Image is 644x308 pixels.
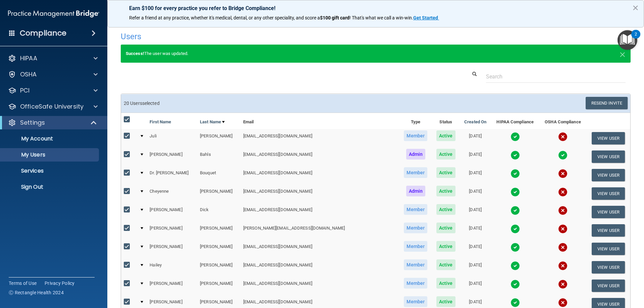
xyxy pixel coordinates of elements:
[4,184,96,190] p: Sign Out
[20,103,84,111] p: OfficeSafe University
[491,113,539,129] th: HIPAA Compliance
[147,129,197,147] td: Juli
[320,15,350,20] strong: $100 gift card
[45,280,75,287] a: Privacy Policy
[404,130,427,141] span: Member
[464,118,486,126] a: Created On
[20,28,66,38] h4: Compliance
[8,119,97,127] a: Settings
[511,169,520,178] img: tick.e7d51cea.svg
[558,150,568,160] img: tick.e7d51cea.svg
[240,276,399,295] td: [EMAIL_ADDRESS][DOMAIN_NAME]
[240,147,399,166] td: [EMAIL_ADDRESS][DOMAIN_NAME]
[511,298,520,307] img: tick.e7d51cea.svg
[150,118,171,126] a: First Name
[460,147,491,166] td: [DATE]
[147,166,197,184] td: Dr. [PERSON_NAME]
[240,129,399,147] td: [EMAIL_ADDRESS][DOMAIN_NAME]
[200,118,225,126] a: Last Name
[4,135,96,142] p: My Account
[197,129,240,147] td: [PERSON_NAME]
[635,34,637,43] div: 2
[436,296,455,307] span: Active
[436,167,455,178] span: Active
[240,166,399,184] td: [EMAIL_ADDRESS][DOMAIN_NAME]
[404,167,427,178] span: Member
[620,50,626,58] button: Close
[528,260,636,287] iframe: Drift Widget Chat Controller
[511,224,520,234] img: tick.e7d51cea.svg
[511,261,520,270] img: tick.e7d51cea.svg
[486,70,626,83] input: Search
[511,150,520,160] img: tick.e7d51cea.svg
[620,47,626,60] span: ×
[147,147,197,166] td: [PERSON_NAME]
[592,132,625,144] button: View User
[8,86,98,95] a: PCI
[126,51,144,56] strong: Success!
[460,166,491,184] td: [DATE]
[460,221,491,240] td: [DATE]
[240,184,399,203] td: [EMAIL_ADDRESS][DOMAIN_NAME]
[632,2,639,13] button: Close
[592,206,625,218] button: View User
[558,187,568,197] img: cross.ca9f0e7f.svg
[197,203,240,221] td: Dick
[20,54,37,62] p: HIPAA
[592,243,625,255] button: View User
[460,184,491,203] td: [DATE]
[197,184,240,203] td: [PERSON_NAME]
[404,259,427,270] span: Member
[8,7,99,20] img: PMB logo
[197,147,240,166] td: Bahls
[511,132,520,141] img: tick.e7d51cea.svg
[121,45,631,63] div: The user was updated.
[404,296,427,307] span: Member
[558,298,568,307] img: cross.ca9f0e7f.svg
[558,169,568,178] img: cross.ca9f0e7f.svg
[592,187,625,200] button: View User
[511,243,520,252] img: tick.e7d51cea.svg
[432,113,460,129] th: Status
[436,186,455,196] span: Active
[413,15,438,20] strong: Get Started
[240,221,399,240] td: [PERSON_NAME][EMAIL_ADDRESS][DOMAIN_NAME]
[197,166,240,184] td: Bouquet
[147,240,197,258] td: [PERSON_NAME]
[129,5,622,11] p: Earn $100 for every practice you refer to Bridge Compliance!
[8,70,98,78] a: OSHA
[511,280,520,289] img: tick.e7d51cea.svg
[4,168,96,174] p: Services
[460,203,491,221] td: [DATE]
[511,206,520,215] img: tick.e7d51cea.svg
[413,15,439,20] a: Get Started
[8,54,98,62] a: HIPAA
[404,223,427,233] span: Member
[9,289,64,296] span: Ⓒ Rectangle Health 2024
[558,132,568,141] img: cross.ca9f0e7f.svg
[436,278,455,289] span: Active
[240,113,399,129] th: Email
[147,184,197,203] td: Cheyenne
[406,186,426,196] span: Admin
[558,224,568,234] img: cross.ca9f0e7f.svg
[8,103,98,111] a: OfficeSafe University
[20,86,30,95] p: PCI
[460,276,491,295] td: [DATE]
[558,243,568,252] img: cross.ca9f0e7f.svg
[129,15,320,20] span: Refer a friend at any practice, whether it's medical, dental, or any other speciality, and score a
[399,113,432,129] th: Type
[436,241,455,252] span: Active
[197,276,240,295] td: [PERSON_NAME]
[436,130,455,141] span: Active
[147,203,197,221] td: [PERSON_NAME]
[20,119,45,127] p: Settings
[350,15,413,20] span: ! That's what we call a win-win.
[436,149,455,160] span: Active
[592,169,625,181] button: View User
[147,276,197,295] td: [PERSON_NAME]
[404,278,427,289] span: Member
[586,97,628,109] button: Resend Invite
[9,280,37,287] a: Terms of Use
[147,221,197,240] td: [PERSON_NAME]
